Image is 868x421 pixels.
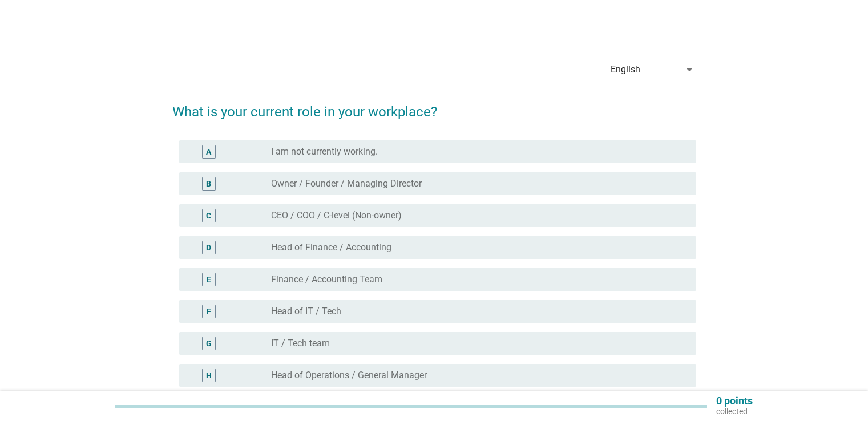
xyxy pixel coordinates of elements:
[206,370,212,382] div: H
[207,306,211,318] div: F
[271,306,341,317] label: Head of IT / Tech
[172,90,696,122] h2: What is your current role in your workplace?
[206,146,211,158] div: A
[271,338,330,349] label: IT / Tech team
[271,178,422,189] label: Owner / Founder / Managing Director
[206,210,211,222] div: C
[271,146,378,157] label: I am not currently working.
[206,242,211,254] div: D
[716,406,753,416] p: collected
[271,242,391,253] label: Head of Finance / Accounting
[271,210,402,221] label: CEO / COO / C-level (Non-owner)
[271,274,382,285] label: Finance / Accounting Team
[716,396,753,406] p: 0 points
[206,178,211,190] div: B
[683,63,696,76] i: arrow_drop_down
[207,274,211,286] div: E
[271,370,427,381] label: Head of Operations / General Manager
[611,64,640,75] div: English
[206,338,212,350] div: G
